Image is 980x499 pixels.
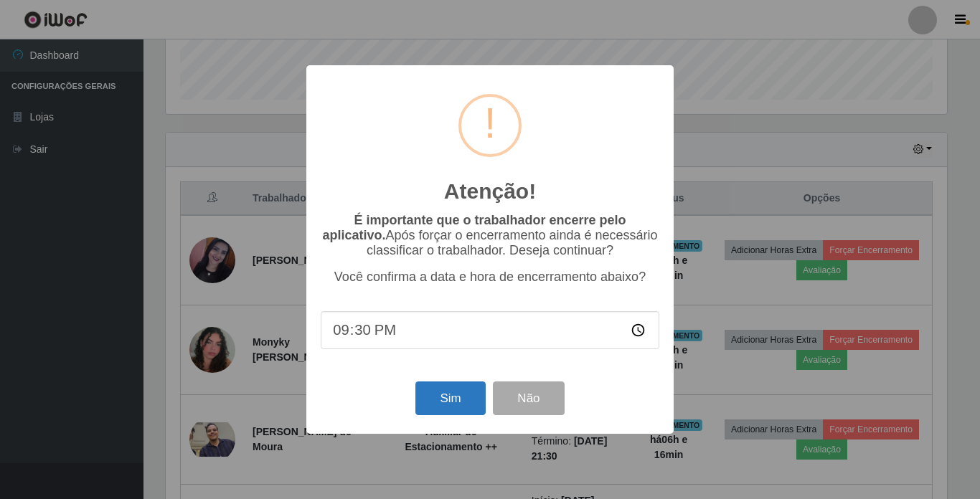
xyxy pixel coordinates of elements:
p: Você confirma a data e hora de encerramento abaixo? [321,270,659,285]
b: É importante que o trabalhador encerre pelo aplicativo. [322,213,626,242]
button: Sim [415,381,485,415]
button: Não [493,381,564,415]
h2: Atenção! [444,179,536,204]
p: Após forçar o encerramento ainda é necessário classificar o trabalhador. Deseja continuar? [321,213,659,258]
